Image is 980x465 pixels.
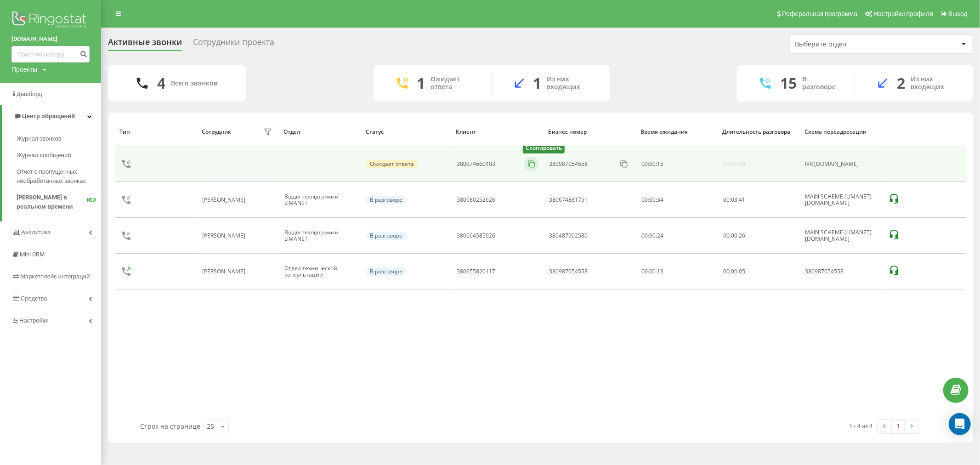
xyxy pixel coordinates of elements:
[911,75,959,91] div: Из них входящих
[723,129,796,135] div: Длительность разговора
[457,268,495,275] div: 380955820117
[17,151,71,160] span: Журнал сообщений
[366,160,418,168] div: Ожидает ответа
[641,268,713,275] div: 00:00:13
[548,129,632,135] div: Бизнес номер
[431,75,477,91] div: Ожидает ответа
[641,160,648,168] span: 00
[119,129,193,135] div: Тип
[731,232,737,239] span: 00
[366,232,406,240] div: В разговоре
[873,10,933,17] span: Настройки профиля
[731,196,737,204] span: 03
[739,196,745,204] span: 41
[795,40,905,48] div: Выберите отдел
[949,413,971,435] div: Open Intercom Messenger
[723,267,730,275] span: 00
[19,317,49,324] span: Настройки
[549,161,588,167] div: 380987054558
[782,10,857,17] span: Реферальная программа
[739,267,745,275] span: 05
[11,65,37,74] div: Проекты
[641,161,663,167] div: : :
[21,229,51,236] span: Аналитика
[723,268,745,275] div: : :
[723,196,730,204] span: 00
[649,160,656,168] span: 00
[523,143,565,153] div: Скопировать
[547,75,596,91] div: Из них входящих
[157,74,165,92] div: 4
[780,74,797,92] div: 15
[657,160,663,168] span: 15
[891,420,905,433] a: 1
[805,193,879,207] div: MAIN SCHEME (LIMANET) [DOMAIN_NAME]
[731,267,737,275] span: 00
[641,197,713,203] div: 00:00:34
[805,229,879,243] div: MAIN SCHEME (LIMANET) [DOMAIN_NAME]
[805,268,879,275] div: 380987054558
[202,268,248,275] div: [PERSON_NAME]
[640,129,714,135] div: Время ожидания
[723,161,745,167] div: 00:00:00
[17,147,101,164] a: Журнал сообщений
[11,46,90,62] input: Поиск по номеру
[739,232,745,239] span: 26
[723,197,745,203] div: : :
[207,422,214,431] div: 25
[21,295,47,302] span: Средства
[457,197,495,203] div: 380980252626
[140,422,200,431] span: Строк на странице
[284,229,356,243] div: Відділ техпідтримки LIMANET
[457,232,495,239] div: 380664585926
[723,232,730,239] span: 00
[202,232,248,239] div: [PERSON_NAME]
[804,129,879,135] div: Схема переадресации
[17,134,62,143] span: Журнал звонков
[284,265,356,278] div: Отдел технической консультации
[366,129,448,135] div: Статус
[202,197,248,203] div: [PERSON_NAME]
[17,189,101,215] a: [PERSON_NAME] в реальном времениNEW
[549,232,588,239] div: 380487902580
[283,129,357,135] div: Отдел
[11,9,90,32] img: Ringostat logo
[17,164,101,189] a: Отчет о пропущенных необработанных звонках
[22,113,75,119] span: Центр обращений
[533,74,542,92] div: 1
[193,37,274,51] div: Сотрудники проекта
[366,267,406,276] div: В разговоре
[549,197,588,203] div: 380674881751
[17,167,96,186] span: Отчет о пропущенных необработанных звонках
[17,91,42,97] span: Дашборд
[805,161,879,167] div: IVR [DOMAIN_NAME]
[17,193,87,211] span: [PERSON_NAME] в реальном времени
[20,273,90,280] span: Маркетплейс интеграций
[17,130,101,147] a: Журнал звонков
[948,10,968,17] span: Выход
[2,105,101,127] a: Центр обращений
[284,193,356,207] div: Відділ техпідтримки LIMANET
[723,232,745,239] div: : :
[11,34,90,44] a: [DOMAIN_NAME]
[641,232,713,239] div: 00:00:24
[417,74,425,92] div: 1
[549,268,588,275] div: 380987054558
[802,75,841,91] div: В разговоре
[171,79,217,87] div: Всего звонков
[108,37,182,51] div: Активные звонки
[202,129,231,135] div: Сотрудник
[456,129,540,135] div: Клиент
[366,196,406,204] div: В разговоре
[457,161,495,167] div: 380974660103
[897,74,905,92] div: 2
[850,421,873,431] div: 1 - 4 из 4
[20,251,45,258] span: Mini CRM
